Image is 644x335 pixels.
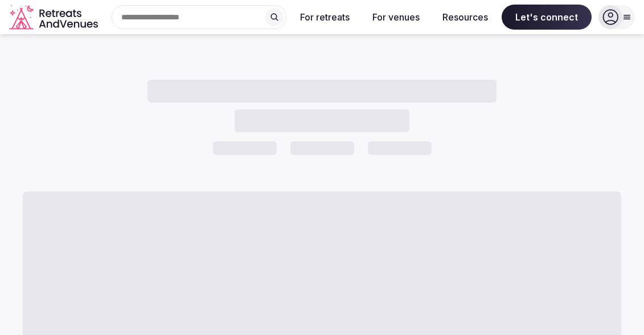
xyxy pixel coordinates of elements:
button: For retreats [291,5,359,30]
svg: Retreats and Venues company logo [9,5,100,30]
a: Visit the homepage [9,5,100,30]
button: For venues [363,5,429,30]
span: Let's connect [502,5,592,30]
button: Resources [433,5,497,30]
